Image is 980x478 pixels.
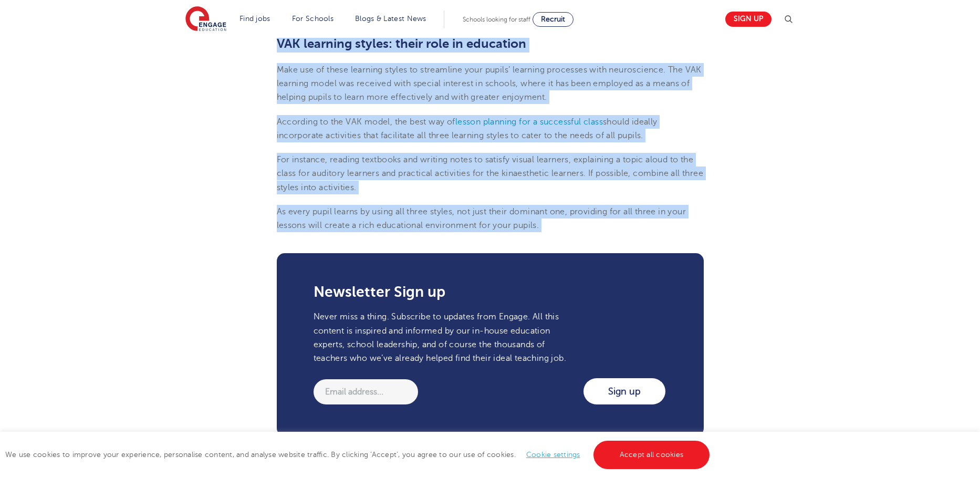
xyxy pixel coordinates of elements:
[526,451,580,459] a: Cookie settings
[455,117,603,127] a: lesson planning for a successful class
[463,16,530,23] span: Schools looking for staff
[292,15,333,23] a: For Schools
[277,155,704,192] span: For instance, reading textbooks and writing notes to satisfy visual learners, explaining a topic ...
[314,379,418,404] input: Email address...
[277,207,686,230] span: As every pupil learns by using all three styles, not just their dominant one, providing for all t...
[541,15,565,23] span: Recruit
[277,65,702,102] span: Make use of these learning styles to streamline your pupils’ learning processes with neuroscience...
[277,117,455,127] span: According to the VAK model, the best way of
[533,12,574,27] a: Recruit
[277,117,658,140] span: should ideally incorporate activities that facilitate all three learning styles to cater to the n...
[314,285,667,299] h3: Newsletter Sign up
[277,36,526,51] b: VAK learning styles: their role in education
[593,441,710,469] a: Accept all cookies
[355,15,426,23] a: Blogs & Latest News
[725,12,772,27] a: Sign up
[583,378,665,404] input: Sign up
[314,310,571,365] p: Never miss a thing. Subscribe to updates from Engage. All this content is inspired and informed b...
[239,15,270,23] a: Find jobs
[185,6,226,33] img: Engage Education
[5,451,712,459] span: We use cookies to improve your experience, personalise content, and analyse website traffic. By c...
